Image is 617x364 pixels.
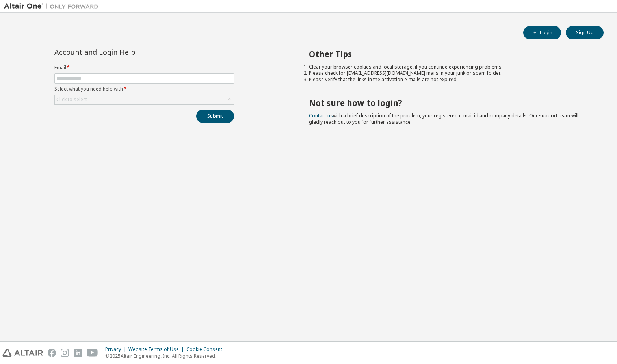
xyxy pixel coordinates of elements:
img: altair_logo.svg [2,349,43,357]
img: Altair One [4,2,102,10]
h2: Other Tips [309,49,590,59]
button: Login [523,26,561,39]
div: Cookie Consent [186,346,227,353]
a: Contact us [309,112,333,119]
div: Click to select [56,97,87,103]
li: Clear your browser cookies and local storage, if you continue experiencing problems. [309,64,590,70]
li: Please check for [EMAIL_ADDRESS][DOMAIN_NAME] mails in your junk or spam folder. [309,70,590,76]
span: with a brief description of the problem, your registered e-mail id and company details. Our suppo... [309,112,578,125]
div: Privacy [105,346,128,353]
button: Sign Up [566,26,604,39]
label: Email [54,65,234,71]
button: Submit [196,110,234,123]
h2: Not sure how to login? [309,98,590,108]
p: © 2025 Altair Engineering, Inc. All Rights Reserved. [105,353,227,359]
div: Click to select [55,95,234,104]
img: instagram.svg [61,349,69,357]
img: facebook.svg [48,349,56,357]
div: Website Terms of Use [128,346,186,353]
li: Please verify that the links in the activation e-mails are not expired. [309,76,590,83]
div: Account and Login Help [54,49,198,55]
img: youtube.svg [87,349,98,357]
img: linkedin.svg [74,349,82,357]
label: Select what you need help with [54,86,234,92]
